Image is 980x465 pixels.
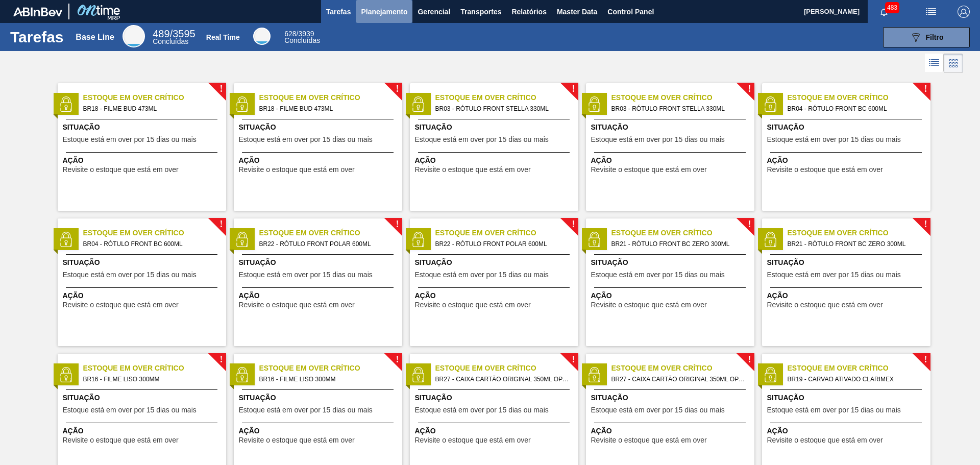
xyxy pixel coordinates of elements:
h1: Tarefas [10,31,64,43]
span: Situação [415,393,576,403]
div: Visão em Cards [944,54,963,73]
span: / 3939 [284,30,314,38]
span: Revisite o estoque que está em over [415,436,531,444]
span: Revisite o estoque que está em over [767,301,883,309]
div: Base Line [122,25,145,47]
span: Estoque está em over por 15 dias ou mais [415,136,549,143]
span: Estoque em Over Crítico [259,363,402,374]
span: BR04 - RÓTULO FRONT BC 600ML [83,238,218,250]
img: status [58,96,73,112]
img: status [234,367,250,382]
span: ! [924,221,927,228]
span: Revisite o estoque que está em over [63,436,179,444]
span: Ação [415,426,576,436]
span: BR22 - RÓTULO FRONT POLAR 600ML [259,238,394,250]
img: status [763,232,778,247]
span: ! [219,85,223,93]
div: Real Time [253,28,271,45]
span: Revisite o estoque que está em over [767,436,883,444]
span: Revisite o estoque que está em over [239,166,355,174]
span: Master Data [557,6,597,18]
button: Filtro [883,27,970,47]
span: Situação [415,122,576,133]
span: Revisite o estoque que está em over [767,166,883,174]
span: Concluídas [284,36,320,44]
span: ! [572,85,575,93]
span: Estoque em Over Crítico [788,92,930,103]
span: Estoque está em over por 15 dias ou mais [63,136,197,143]
span: BR19 - CARVAO ATIVADO CLARIMEX [788,374,922,385]
span: Estoque em Over Crítico [435,228,578,238]
span: Relatórios [511,6,546,18]
span: Revisite o estoque que está em over [63,166,179,174]
span: / 3595 [153,28,195,39]
span: Situação [767,122,928,133]
span: Ação [239,426,400,436]
span: ! [572,356,575,363]
span: ! [924,356,927,363]
span: Situação [415,257,576,268]
div: Real Time [206,33,240,41]
span: Estoque está em over por 15 dias ou mais [591,271,725,279]
span: Situação [63,257,224,268]
span: Estoque em Over Crítico [788,363,930,374]
span: Estoque em Over Crítico [788,228,930,238]
span: Filtro [926,33,944,41]
span: Transportes [460,6,501,18]
span: BR27 - CAIXA CARTÃO ORIGINAL 350ML OPEN CORNER [611,374,746,385]
span: Estoque em Over Crítico [83,92,226,103]
span: Ação [591,426,752,436]
span: 483 [885,2,899,13]
span: Estoque está em over por 15 dias ou mais [63,406,197,414]
span: 628 [284,30,296,38]
span: Estoque está em over por 15 dias ou mais [591,406,725,414]
span: Ação [63,155,224,166]
span: Revisite o estoque que está em over [239,436,355,444]
img: status [763,367,778,382]
span: ! [748,221,751,228]
span: ! [219,221,223,228]
span: Gerencial [418,6,450,18]
span: ! [219,356,223,363]
div: Visão em Lista [925,54,944,73]
span: Tarefas [326,6,351,18]
span: ! [748,356,751,363]
span: Ação [415,155,576,166]
span: Estoque em Over Crítico [611,92,754,103]
span: Ação [63,426,224,436]
img: status [58,367,73,382]
span: Estoque em Over Crítico [259,92,402,103]
span: Estoque em Over Crítico [83,228,226,238]
span: Estoque está em over por 15 dias ou mais [767,406,901,414]
span: ! [396,85,399,93]
img: status [410,96,426,112]
button: Notificações [868,5,900,19]
img: Logout [958,6,970,18]
span: Situação [767,257,928,268]
span: BR16 - FILME LISO 300MM [83,374,218,385]
span: Estoque está em over por 15 dias ou mais [239,136,373,143]
span: Situação [239,122,400,133]
img: status [586,367,602,382]
span: Revisite o estoque que está em over [239,301,355,309]
span: Estoque em Over Crítico [435,363,578,374]
span: Estoque em Over Crítico [259,228,402,238]
span: BR16 - FILME LISO 300MM [259,374,394,385]
span: ! [572,221,575,228]
span: Estoque está em over por 15 dias ou mais [767,136,901,143]
div: Real Time [284,31,320,44]
span: Concluídas [153,37,188,45]
span: Estoque está em over por 15 dias ou mais [239,406,373,414]
span: Ação [415,290,576,301]
span: Ação [767,290,928,301]
span: Estoque em Over Crítico [611,228,754,238]
span: Planejamento [361,6,407,18]
span: BR03 - RÓTULO FRONT STELLA 330ML [611,103,746,114]
span: Estoque está em over por 15 dias ou mais [591,136,725,143]
span: Situação [767,393,928,403]
span: ! [924,85,927,93]
span: ! [396,221,399,228]
img: status [586,96,602,112]
img: status [58,232,73,247]
span: ! [748,85,751,93]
